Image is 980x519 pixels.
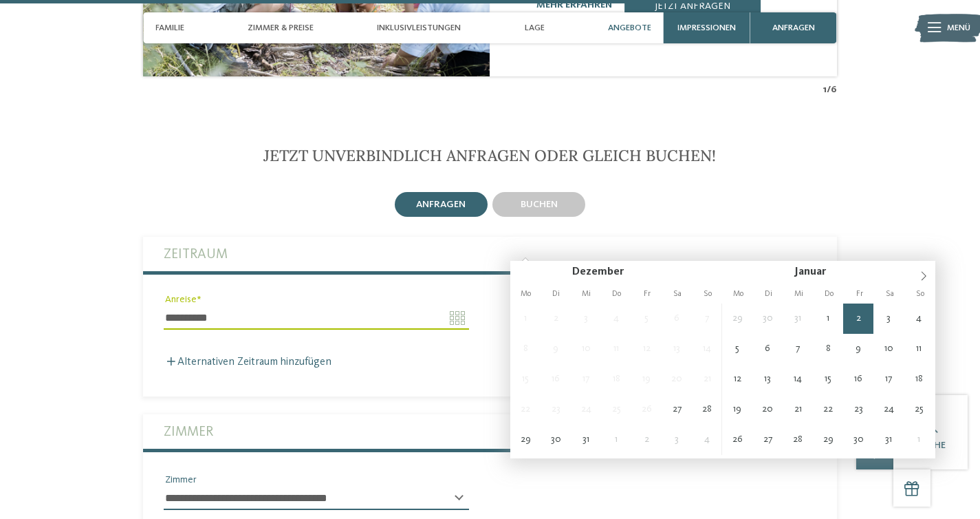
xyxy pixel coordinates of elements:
span: Januar 23, 2026 [843,394,873,425]
span: Zimmer & Preise [248,23,314,33]
span: Di [754,290,784,298]
span: Januar 26, 2026 [722,425,752,455]
span: Januar 22, 2026 [813,394,843,425]
span: Januar 15, 2026 [813,364,843,394]
span: Impressionen [677,23,736,33]
span: Sa [875,290,905,298]
span: Inklusivleistungen [377,23,461,33]
input: Year [624,266,665,277]
span: Januar 21, 2026 [783,394,813,425]
span: Di [541,290,571,298]
span: Dezember 20, 2025 [662,364,692,394]
span: Dezember 9, 2025 [541,334,571,364]
span: Januar 5, 2026 [722,334,752,364]
span: Januar 13, 2026 [752,364,783,394]
span: Dezember 12, 2025 [631,334,662,364]
span: Dezember 26, 2025 [631,394,662,425]
span: Dezember 27, 2025 [662,394,692,425]
span: Dezember 16, 2025 [541,364,571,394]
span: Dezember 10, 2025 [571,334,601,364]
span: Januar 4, 2026 [692,425,722,455]
span: buchen [521,200,558,209]
span: Dezember 31, 2025 [571,425,601,455]
span: Dezember 31, 2025 [783,304,813,334]
span: Januar 2, 2026 [843,304,873,334]
span: Dezember 8, 2025 [510,334,541,364]
span: Mi [571,290,602,298]
span: Dezember 3, 2025 [571,304,601,334]
span: Familie [155,23,184,33]
span: Dezember 23, 2025 [541,394,571,425]
span: Dezember 17, 2025 [571,364,601,394]
span: Januar 1, 2026 [813,304,843,334]
span: Mi [784,290,814,298]
span: Dezember 11, 2025 [601,334,631,364]
span: Dezember 18, 2025 [601,364,631,394]
span: Dezember 24, 2025 [571,394,601,425]
span: Dezember 28, 2025 [692,394,722,425]
span: anfragen [416,200,466,209]
span: Januar 19, 2026 [722,394,752,425]
span: Dezember 29, 2025 [510,425,541,455]
span: JETZT UNVERBINDLICH ANFRAGEN ODER GLEICH BUCHEN! [263,145,716,165]
span: Januar 3, 2026 [662,425,692,455]
span: Januar 14, 2026 [783,364,813,394]
span: Dezember 21, 2025 [692,364,722,394]
span: Januar 30, 2026 [843,425,873,455]
span: Dezember 19, 2025 [631,364,662,394]
span: Februar 1, 2026 [904,425,934,455]
span: Januar 29, 2026 [813,425,843,455]
span: Dezember 22, 2025 [510,394,541,425]
span: Januar [794,266,826,277]
span: Januar 12, 2026 [722,364,752,394]
span: Angebote [608,23,651,33]
span: Dezember 7, 2025 [692,304,722,334]
span: Januar 31, 2026 [873,425,904,455]
span: Januar 1, 2026 [601,425,631,455]
span: Januar 11, 2026 [904,334,934,364]
span: Januar 9, 2026 [843,334,873,364]
label: Zimmer [164,414,816,449]
span: So [905,290,935,298]
span: Dezember 4, 2025 [601,304,631,334]
span: Januar 3, 2026 [873,304,904,334]
span: Sa [662,290,693,298]
span: Januar 10, 2026 [873,334,904,364]
span: Januar 6, 2026 [752,334,783,364]
span: / [827,83,831,96]
span: Fr [845,290,875,298]
span: Januar 27, 2026 [752,425,783,455]
span: Januar 2, 2026 [631,425,662,455]
span: Mo [510,290,541,298]
span: Januar 18, 2026 [904,364,934,394]
span: Dezember 5, 2025 [631,304,662,334]
span: Januar 28, 2026 [783,425,813,455]
input: Year [826,266,867,277]
span: Dezember 1, 2025 [510,304,541,334]
label: Zeitraum [164,237,816,271]
span: Januar 25, 2026 [904,394,934,425]
span: Januar 4, 2026 [904,304,934,334]
span: 6 [831,83,837,96]
span: Januar 17, 2026 [873,364,904,394]
span: Dezember 6, 2025 [662,304,692,334]
a: buchen [490,189,587,219]
span: Januar 16, 2026 [843,364,873,394]
label: Alternativen Zeitraum hinzufügen [164,357,331,368]
span: Januar 20, 2026 [752,394,783,425]
span: Dezember 13, 2025 [662,334,692,364]
span: Dezember 2, 2025 [541,304,571,334]
span: Dezember 29, 2025 [722,304,752,334]
span: Januar 7, 2026 [783,334,813,364]
span: Lage [525,23,545,33]
span: Mo [723,290,753,298]
span: Dezember 25, 2025 [601,394,631,425]
span: Dezember 15, 2025 [510,364,541,394]
span: 1 [823,83,827,96]
span: Dezember 14, 2025 [692,334,722,364]
span: Januar 8, 2026 [813,334,843,364]
span: Januar 24, 2026 [873,394,904,425]
span: anfragen [772,23,815,33]
span: Fr [632,290,662,298]
span: So [693,290,723,298]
